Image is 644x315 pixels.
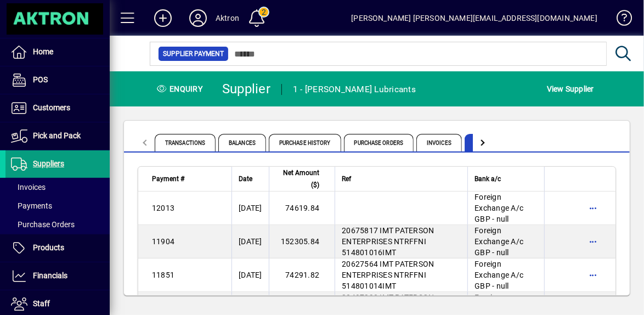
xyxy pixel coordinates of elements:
button: More options [584,266,602,284]
div: Aktron [216,9,239,27]
span: Supplier Payment [163,48,224,59]
span: Invoices [416,134,462,151]
a: Products [5,234,110,262]
span: Bank a/c [474,173,501,185]
span: Transactions [155,134,216,151]
a: Financials [5,262,110,290]
a: Purchase Orders [5,215,110,234]
td: [DATE] [231,225,269,258]
span: Payments [11,201,52,210]
span: Date [239,173,252,185]
td: [DATE] [231,258,269,292]
a: Pick and Pack [5,122,110,150]
td: 152305.84 [269,225,335,258]
div: Ref [342,173,461,185]
div: Enquiry [148,80,214,98]
span: POS [33,75,48,84]
span: Balances [218,134,266,151]
span: Products [33,243,64,252]
button: More options [584,233,602,250]
a: Invoices [5,178,110,196]
td: [DATE] [231,192,269,225]
span: Payments [465,134,514,151]
span: Financials [33,271,67,280]
span: Suppliers [33,159,64,168]
div: Supplier [222,80,270,98]
span: 11904 [152,237,174,246]
span: View Supplier [547,80,594,98]
span: 20627564 IMT PATERSON ENTERPRISES NTRFFNI 514801014IMT [342,260,434,290]
div: Date [239,173,262,185]
span: Purchase History [269,134,341,151]
a: Knowledge Base [608,2,630,38]
span: Staff [33,299,50,308]
div: Bank a/c [474,173,538,185]
span: 11851 [152,271,174,279]
div: Net Amount ($) [276,167,329,191]
a: Payments [5,196,110,215]
span: Payment # [152,173,184,185]
a: Customers [5,94,110,122]
span: 12013 [152,204,174,212]
span: Net Amount ($) [276,167,319,191]
span: Ref [342,173,351,185]
div: [PERSON_NAME] [PERSON_NAME][EMAIL_ADDRESS][DOMAIN_NAME] [351,9,597,27]
div: Payment # [152,173,225,185]
span: Purchase Orders [344,134,414,151]
span: Customers [33,103,70,112]
span: 20675817 IMT PATERSON ENTERPRISES NTRFFNI 514801016IMT [342,226,434,257]
button: More options [584,199,602,217]
button: Profile [180,8,216,28]
span: Foreign Exchange A/c GBP - null [474,226,523,257]
a: Home [5,38,110,66]
span: Purchase Orders [11,220,75,229]
td: 74619.84 [269,192,335,225]
a: POS [5,66,110,94]
span: Home [33,47,53,56]
span: Pick and Pack [33,131,81,140]
span: Foreign Exchange A/c GBP - null [474,193,523,223]
span: Foreign Exchange A/c GBP - null [474,260,523,290]
div: 1 - [PERSON_NAME] Lubricants [293,81,416,98]
button: Add [145,8,180,28]
td: 74291.82 [269,258,335,292]
button: View Supplier [544,79,597,99]
span: Invoices [11,183,46,192]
